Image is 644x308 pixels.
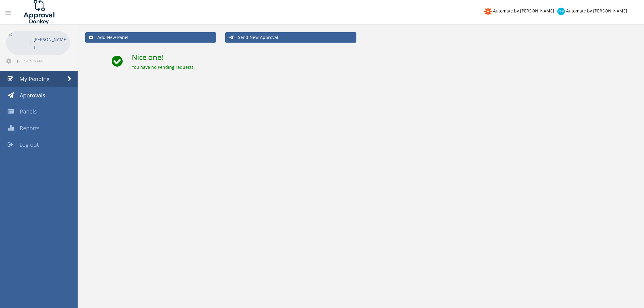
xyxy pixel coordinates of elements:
span: Automate by [PERSON_NAME] [493,8,554,14]
img: xero-logo.png [557,8,565,15]
span: Approvals [20,92,45,99]
p: [PERSON_NAME] [33,36,67,51]
span: My Pending [19,75,50,82]
h2: Nice one! [132,53,636,61]
img: zapier-logomark.png [484,8,492,15]
span: Panels [20,108,37,115]
span: [PERSON_NAME][EMAIL_ADDRESS][DOMAIN_NAME] [17,58,69,63]
span: Automate by [PERSON_NAME] [566,8,627,14]
div: You have no Pending requests. [132,64,636,70]
span: Reports [20,124,40,132]
a: Send New Approval [225,32,356,43]
a: Add New Panel [85,32,216,43]
span: Log out [19,141,39,148]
